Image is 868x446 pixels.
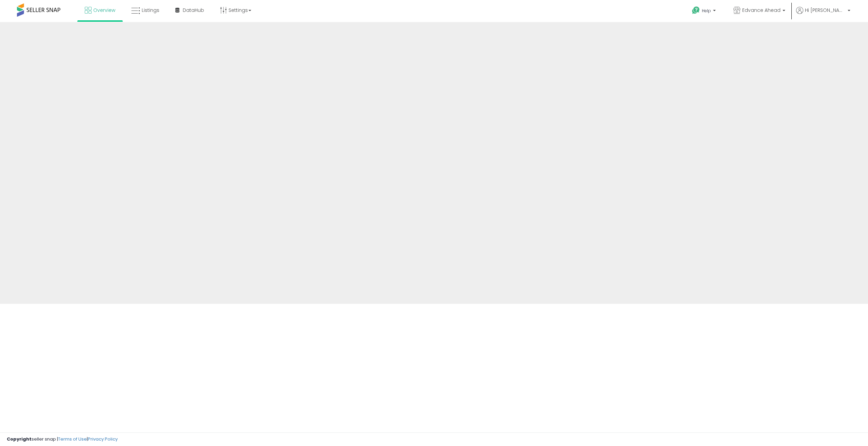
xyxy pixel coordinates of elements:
[183,7,204,14] span: DataHub
[687,1,723,22] a: Help
[702,8,711,14] span: Help
[796,7,850,22] a: Hi [PERSON_NAME]
[692,6,700,15] i: Get Help
[142,7,159,14] span: Listings
[805,7,846,14] span: Hi [PERSON_NAME]
[93,7,115,14] span: Overview
[742,7,781,14] span: Edvance Ahead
